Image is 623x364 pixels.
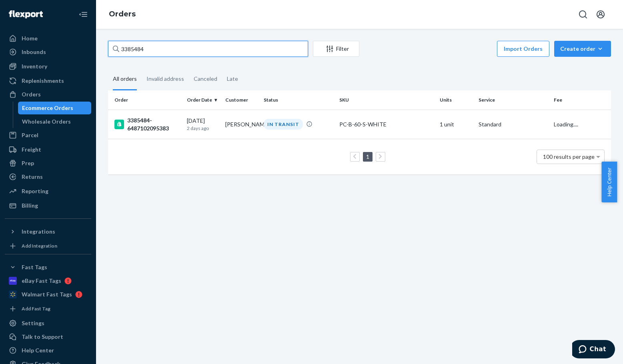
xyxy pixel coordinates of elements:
div: Help Center [22,346,54,354]
a: Page 1 is your current page [365,153,371,160]
div: Returns [22,173,43,181]
button: Import Orders [497,41,549,57]
a: Billing [5,199,91,212]
div: Parcel [22,131,38,139]
div: Prep [22,159,34,167]
div: IN TRANSIT [264,119,303,130]
p: Standard [479,120,548,128]
th: Status [260,90,336,110]
th: Units [437,90,475,110]
a: Inventory [5,60,91,73]
div: Orders [22,90,41,98]
a: Prep [5,157,91,170]
div: 3385484-6487102095383 [114,116,180,132]
div: Ecommerce Orders [22,104,73,112]
img: Flexport logo [9,10,43,18]
a: Replenishments [5,74,91,87]
button: Open account menu [593,6,609,22]
div: Invalid address [146,68,184,89]
div: Fast Tags [22,263,47,271]
div: [DATE] [187,117,219,132]
a: Add Fast Tag [5,304,91,314]
a: eBay Fast Tags [5,274,91,287]
a: Walmart Fast Tags [5,288,91,301]
div: Replenishments [22,77,64,85]
iframe: Opens a widget where you can chat to one of our agents [572,340,615,360]
div: Customer [225,96,257,103]
div: Create order [560,45,605,53]
button: Filter [313,41,359,57]
div: Integrations [22,228,55,236]
a: Freight [5,143,91,156]
button: Help Center [601,162,617,202]
button: Open Search Box [575,6,591,22]
div: Walmart Fast Tags [22,290,72,298]
div: Add Fast Tag [22,305,50,312]
div: eBay Fast Tags [22,277,61,285]
button: Fast Tags [5,261,91,274]
th: Fee [551,90,611,110]
button: Create order [554,41,611,57]
input: Search orders [108,41,308,57]
th: Order [108,90,184,110]
div: Inbounds [22,48,46,56]
button: Integrations [5,225,91,238]
div: Billing [22,202,38,210]
th: SKU [336,90,437,110]
a: Settings [5,317,91,330]
div: Inventory [22,62,47,70]
div: Filter [313,45,359,53]
a: Ecommerce Orders [18,102,92,114]
a: Orders [5,88,91,101]
div: PC-B-60-S-WHITE [339,120,433,128]
a: Returns [5,170,91,183]
th: Service [475,90,551,110]
td: 1 unit [437,110,475,139]
div: Home [22,34,38,42]
div: Freight [22,146,41,154]
a: Help Center [5,344,91,357]
div: All orders [113,68,137,90]
a: Home [5,32,91,45]
button: Close Navigation [75,6,91,22]
div: Add Integration [22,242,57,249]
p: 2 days ago [187,125,219,132]
div: Late [227,68,238,89]
a: Parcel [5,129,91,142]
div: Settings [22,319,44,327]
div: Wholesale Orders [22,118,71,126]
a: Add Integration [5,241,91,251]
a: Reporting [5,185,91,198]
div: Reporting [22,187,48,195]
td: Loading.... [551,110,611,139]
div: Talk to Support [22,333,63,341]
div: Canceled [194,68,217,89]
ol: breadcrumbs [102,3,142,26]
td: [PERSON_NAME] [222,110,260,139]
a: Inbounds [5,46,91,58]
th: Order Date [184,90,222,110]
a: Wholesale Orders [18,115,92,128]
button: Talk to Support [5,330,91,343]
a: Orders [109,10,136,18]
span: 100 results per page [543,153,595,160]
